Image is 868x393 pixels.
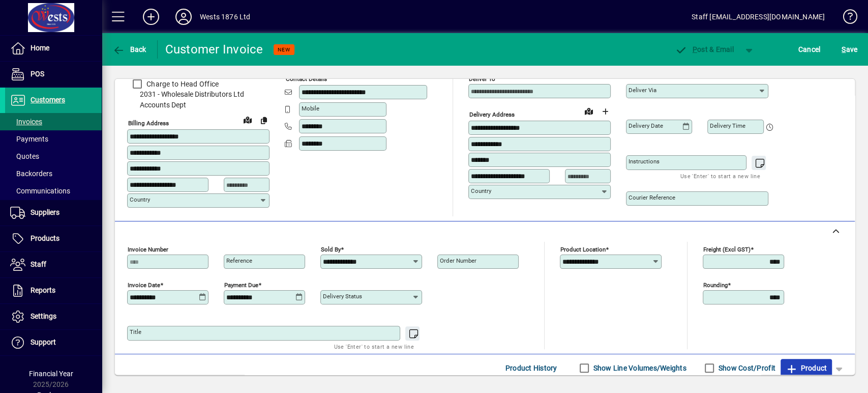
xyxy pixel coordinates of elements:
a: POS [5,62,102,87]
span: P [693,45,697,53]
a: Suppliers [5,200,102,226]
mat-label: Invoice date [128,281,160,288]
mat-label: Sold by [321,245,341,252]
mat-label: Mobile [302,105,319,112]
span: Home [31,44,49,52]
mat-hint: Use 'Enter' to start a new line [334,341,414,352]
span: Suppliers [31,208,59,216]
mat-label: Reference [226,257,252,264]
button: Post & Email [670,40,739,59]
a: Products [5,226,102,251]
button: Add [135,8,167,26]
a: Quotes [5,148,102,165]
a: View on map [581,103,597,119]
span: Product [786,360,827,376]
mat-label: Freight (excl GST) [703,245,751,252]
mat-hint: Use 'Enter' to start a new line [680,170,760,182]
a: Staff [5,252,102,277]
span: Invoices [10,118,42,126]
mat-label: Payment due [224,281,258,288]
span: ost & Email [675,45,734,53]
span: Product History [505,360,557,376]
a: Support [5,330,102,355]
span: Support [31,338,56,346]
div: Staff [EMAIL_ADDRESS][DOMAIN_NAME] [692,9,825,25]
mat-label: Order number [440,257,476,264]
a: Settings [5,304,102,329]
span: Staff [31,260,46,268]
mat-label: Courier Reference [628,194,675,201]
button: Product [781,359,832,377]
div: Wests 1876 Ltd [200,9,250,25]
mat-label: Product location [560,245,606,252]
button: Choose address [597,103,613,120]
a: Invoices [5,113,102,130]
span: Communications [10,187,70,195]
span: Payments [10,135,48,143]
span: Cancel [798,41,821,58]
mat-label: Invoice number [128,245,168,252]
span: Products [31,234,59,242]
app-page-header-button: Back [102,40,158,59]
a: Reports [5,278,102,303]
span: Reports [31,286,55,294]
span: 2031 - Wholesale Distributors Ltd Accounts Dept [127,89,270,110]
mat-label: Rounding [703,281,728,288]
a: Backorders [5,165,102,182]
button: Cancel [796,40,823,59]
mat-label: Delivery time [710,122,745,129]
span: POS [31,70,44,78]
div: Customer Invoice [165,41,263,58]
mat-label: Country [130,196,150,203]
span: ave [842,41,857,58]
span: Customers [31,96,65,104]
button: Profile [167,8,200,26]
a: Home [5,36,102,61]
span: NEW [278,46,290,53]
mat-label: Title [130,328,141,335]
mat-label: Instructions [628,158,660,165]
button: Save [839,40,860,59]
span: Settings [31,312,56,320]
label: Show Line Volumes/Weights [591,363,686,373]
a: Communications [5,182,102,200]
a: View on map [240,111,256,128]
span: Back [112,45,146,53]
button: Back [110,40,149,59]
label: Show Cost/Profit [716,363,775,373]
mat-label: Delivery status [323,293,362,300]
mat-label: Country [471,187,491,194]
span: Financial Year [29,370,73,378]
a: Knowledge Base [835,2,855,35]
span: Quotes [10,152,39,160]
mat-label: Delivery date [628,122,663,129]
span: S [842,45,846,53]
button: Copy to Delivery address [256,112,272,128]
a: Payments [5,130,102,148]
label: Charge to Head Office [144,79,219,89]
mat-label: Deliver via [628,87,656,94]
mat-label: Deliver To [469,75,495,82]
button: Product History [501,359,561,377]
span: Backorders [10,170,52,178]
